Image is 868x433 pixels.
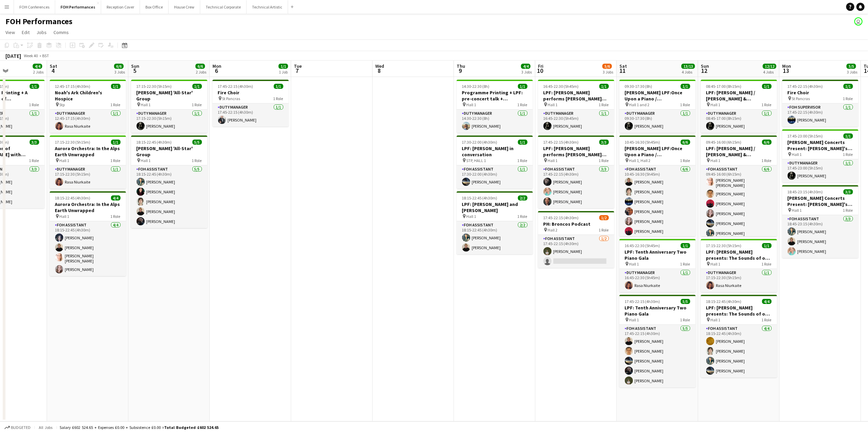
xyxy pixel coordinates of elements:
[169,0,200,14] button: House Crew
[51,28,72,37] a: Comms
[200,0,247,14] button: Technical Corporate
[34,28,49,37] a: Jobs
[140,0,169,14] button: Box Office
[37,425,54,430] span: All jobs
[36,29,47,35] span: Jobs
[22,29,30,35] span: Edit
[22,53,40,58] span: Week 40
[247,0,288,14] button: Technical Artistic
[3,424,32,431] button: Budgeted
[53,29,69,35] span: Comms
[101,0,140,14] button: Reception Cover
[164,425,219,430] span: Total Budgeted £602 524.65
[5,16,73,27] h1: FOH Performances
[854,17,863,26] app-user-avatar: Visitor Services
[60,425,219,430] div: Salary £602 524.65 + Expenses £0.00 + Subsistence £0.00 =
[19,28,32,37] a: Edit
[55,0,101,14] button: FOH Performances
[11,425,31,430] span: Budgeted
[5,52,21,59] div: [DATE]
[14,0,55,14] button: FOH Conferences
[42,53,49,58] div: BST
[3,28,18,37] a: View
[5,29,15,35] span: View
